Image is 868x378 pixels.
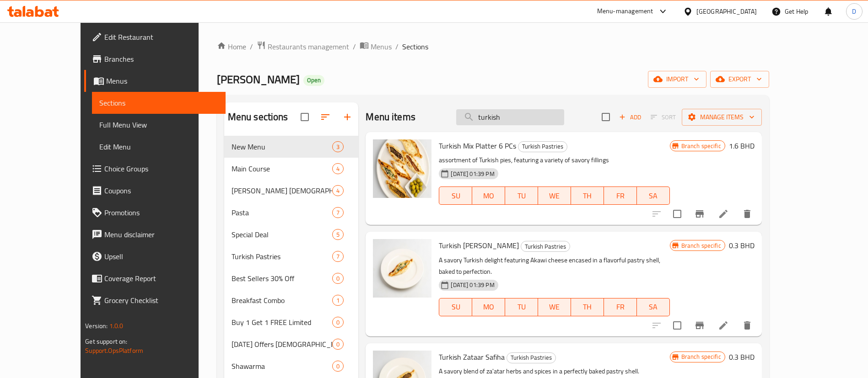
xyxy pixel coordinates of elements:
div: items [332,229,344,240]
button: TH [571,298,604,316]
span: Breakfast Combo [232,295,333,306]
a: Edit menu item [718,208,729,219]
div: New Menu3 [224,136,359,158]
span: 3 [333,143,343,151]
a: Choice Groups [84,158,226,180]
button: Branch-specific-item [689,314,711,336]
span: Add item [615,110,645,124]
a: Branches [84,48,226,70]
span: Choice Groups [104,163,218,174]
div: items [332,339,344,350]
nav: breadcrumb [217,41,769,53]
button: FR [604,186,637,205]
h6: 1.6 BHD [729,139,755,152]
div: Buy 1 Get 1 FREE Limited0 [224,311,359,333]
div: [GEOGRAPHIC_DATA] [696,6,757,16]
a: Sections [92,92,226,114]
span: Branch specific [678,142,725,150]
a: Edit Restaurant [84,26,226,48]
a: Upsell [84,245,226,267]
img: Turkish Akawi Safiha [373,239,431,298]
span: Coupons [104,185,218,196]
span: 7 [333,208,343,217]
span: [DATE] 01:39 PM [447,170,498,178]
span: [PERSON_NAME] [217,69,300,90]
span: 0 [333,362,343,371]
button: FR [604,298,637,316]
span: Turkish Mix Platter 6 PCs [439,139,516,153]
button: delete [736,314,758,336]
span: Sections [402,41,428,52]
span: Edit Menu [99,141,218,152]
div: Shawarma [232,361,333,372]
span: Branch specific [678,241,725,250]
span: Sections [99,97,218,108]
button: SA [637,186,670,205]
span: Turkish Pastries [507,352,555,363]
span: 4 [333,186,343,195]
span: New Menu [232,141,333,152]
span: TU [509,300,534,314]
span: 1.0.0 [109,320,124,332]
span: 5 [333,230,343,239]
div: Best Sellers 30% Off0 [224,267,359,289]
span: 0 [333,274,343,283]
span: [PERSON_NAME] [DEMOGRAPHIC_DATA] [232,185,333,196]
span: D [852,6,856,16]
p: A savory Turkish delight featuring Akawi cheese encased in a flavorful pastry shell, baked to per... [439,255,669,277]
h2: Menu sections [228,110,288,124]
div: Shawarma0 [224,355,359,377]
h2: Menu items [366,110,415,124]
div: items [332,361,344,372]
button: Add section [336,106,358,128]
span: FR [608,189,633,202]
span: Sort sections [314,106,336,128]
div: Zayt Zaytoon Iftar [232,185,333,196]
span: Menus [371,41,392,52]
div: Menu-management [597,6,653,17]
span: Add [618,112,642,122]
div: items [332,273,344,284]
span: Branch specific [678,352,725,361]
span: Coverage Report [104,273,218,284]
span: Grocery Checklist [104,295,218,306]
div: items [332,185,344,196]
button: Branch-specific-item [689,203,711,225]
div: Open [303,75,324,86]
span: Buy 1 Get 1 FREE Limited [232,317,333,328]
span: 0 [333,318,343,327]
div: items [332,141,344,152]
span: TU [509,189,534,202]
span: Select to update [668,204,687,224]
button: SA [637,298,670,316]
div: Breakfast Combo1 [224,289,359,311]
span: Turkish Pastries [232,251,333,262]
button: delete [736,203,758,225]
a: Full Menu View [92,114,226,136]
input: search [456,109,564,125]
span: Select section first [645,110,682,124]
div: items [332,251,344,262]
div: Ramadan Offers Iftar [232,339,333,350]
span: MO [476,189,501,202]
a: Menu disclaimer [84,224,226,245]
button: WE [538,298,571,316]
span: Full Menu View [99,119,218,130]
span: Best Sellers 30% Off [232,273,333,284]
span: Open [303,76,324,84]
button: Manage items [682,109,762,126]
span: [DATE] 01:39 PM [447,281,498,289]
span: Menus [106,75,218,86]
button: WE [538,186,571,205]
div: items [332,207,344,218]
p: assortment of Turkish pies, featuring a variety of savory fillings [439,154,669,166]
span: Pasta [232,207,333,218]
div: Turkish Pastries [521,241,570,252]
li: / [353,41,356,52]
span: Restaurants management [268,41,349,52]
